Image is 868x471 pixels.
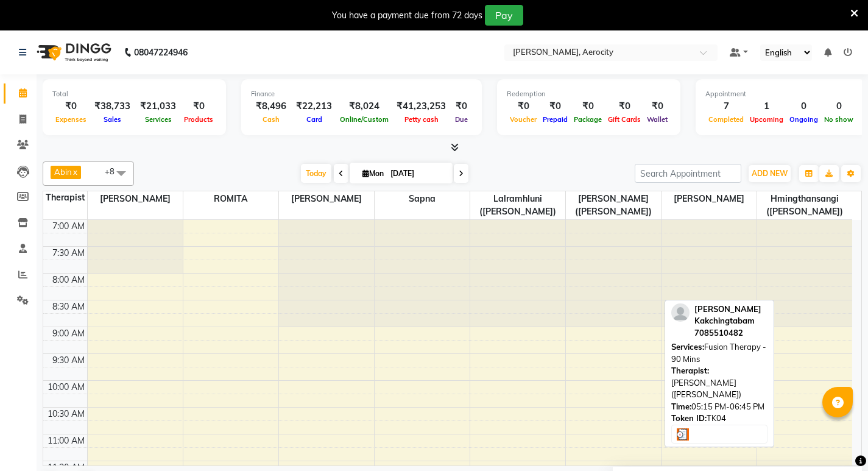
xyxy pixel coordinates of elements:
div: 10:00 AM [45,381,87,394]
span: Time: [671,402,691,411]
span: [PERSON_NAME] [279,191,374,207]
span: Token ID: [671,413,707,423]
span: Gift Cards [605,115,644,124]
span: [PERSON_NAME] ([PERSON_NAME]) [566,191,661,219]
div: 7:00 AM [50,220,87,233]
img: profile [671,303,690,322]
div: 9:30 AM [50,354,87,367]
div: ₹0 [52,99,90,113]
div: ₹38,733 [90,99,135,113]
span: Due [452,115,471,124]
span: Petty cash [401,115,442,124]
span: Today [301,164,331,183]
span: ADD NEW [752,169,788,178]
iframe: chat widget [817,422,856,459]
span: Products [181,115,216,124]
span: Card [303,115,325,124]
div: 8:00 AM [50,274,87,286]
div: ₹0 [644,99,671,113]
div: TK04 [671,413,767,425]
span: Cash [259,115,283,124]
span: Prepaid [540,115,571,124]
span: Lalramhluni ([PERSON_NAME]) [470,191,565,219]
div: 10:30 AM [45,408,87,420]
div: 05:15 PM-06:45 PM [671,401,767,413]
input: Search Appointment [635,164,741,183]
button: ADD NEW [749,165,791,182]
div: Therapist [43,191,87,204]
div: 1 [747,99,786,113]
div: You have a payment due from 72 days [332,9,482,22]
span: +8 [105,166,124,176]
span: Voucher [507,115,540,124]
span: Completed [705,115,747,124]
div: ₹8,496 [251,99,291,113]
div: 0 [821,99,856,113]
span: Services: [671,342,704,352]
div: 9:00 AM [50,327,87,340]
span: Therapist: [671,366,709,375]
button: Pay [485,5,523,26]
div: Redemption [507,89,671,99]
span: Hmingthansangi ([PERSON_NAME]) [757,191,853,219]
span: Expenses [52,115,90,124]
div: ₹0 [540,99,571,113]
b: 08047224946 [134,35,188,69]
div: ₹8,024 [337,99,392,113]
div: ₹0 [571,99,605,113]
span: Mon [359,169,387,178]
div: ₹0 [181,99,216,113]
div: 7 [705,99,747,113]
span: [PERSON_NAME] Kakchingtabam [694,304,761,326]
span: ROMITA [183,191,278,207]
div: 0 [786,99,821,113]
div: ₹41,23,253 [392,99,451,113]
a: x [72,167,77,177]
span: [PERSON_NAME] [88,191,183,207]
div: 11:00 AM [45,434,87,447]
span: Wallet [644,115,671,124]
span: Ongoing [786,115,821,124]
input: 2025-09-01 [387,165,448,183]
span: Package [571,115,605,124]
span: Abin [54,167,72,177]
div: Appointment [705,89,856,99]
span: Fusion Therapy - 90 Mins [671,342,766,364]
div: ₹21,033 [135,99,181,113]
span: Upcoming [747,115,786,124]
span: Online/Custom [337,115,392,124]
div: 7085510482 [694,327,767,339]
div: ₹0 [451,99,472,113]
div: [PERSON_NAME] ([PERSON_NAME]) [671,365,767,401]
div: ₹0 [605,99,644,113]
div: 7:30 AM [50,247,87,260]
span: [PERSON_NAME] [662,191,757,207]
div: 8:30 AM [50,300,87,313]
div: ₹0 [507,99,540,113]
div: Finance [251,89,472,99]
span: Sales [101,115,124,124]
span: Sapna [375,191,470,207]
img: logo [31,35,115,69]
span: Services [142,115,175,124]
div: Total [52,89,216,99]
span: No show [821,115,856,124]
div: ₹22,213 [291,99,337,113]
